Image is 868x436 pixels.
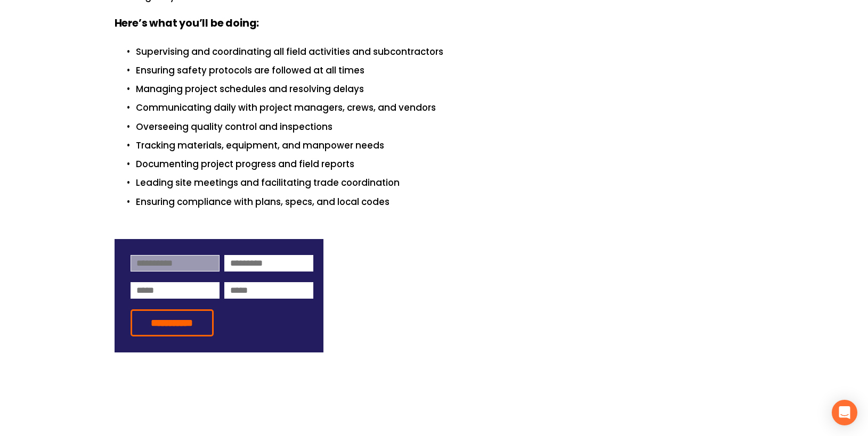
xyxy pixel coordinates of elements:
[136,63,754,78] p: Ensuring safety protocols are followed at all times
[136,120,754,134] p: Overseeing quality control and inspections
[136,195,754,209] p: Ensuring compliance with plans, specs, and local codes
[115,15,259,33] strong: Here’s what you’ll be doing:
[136,138,754,153] p: Tracking materials, equipment, and manpower needs
[136,157,754,171] p: Documenting project progress and field reports
[136,82,754,96] p: Managing project schedules and resolving delays
[832,400,857,425] div: Open Intercom Messenger
[136,176,754,190] p: Leading site meetings and facilitating trade coordination
[136,45,754,59] p: Supervising and coordinating all field activities and subcontractors
[136,101,754,115] p: Communicating daily with project managers, crews, and vendors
